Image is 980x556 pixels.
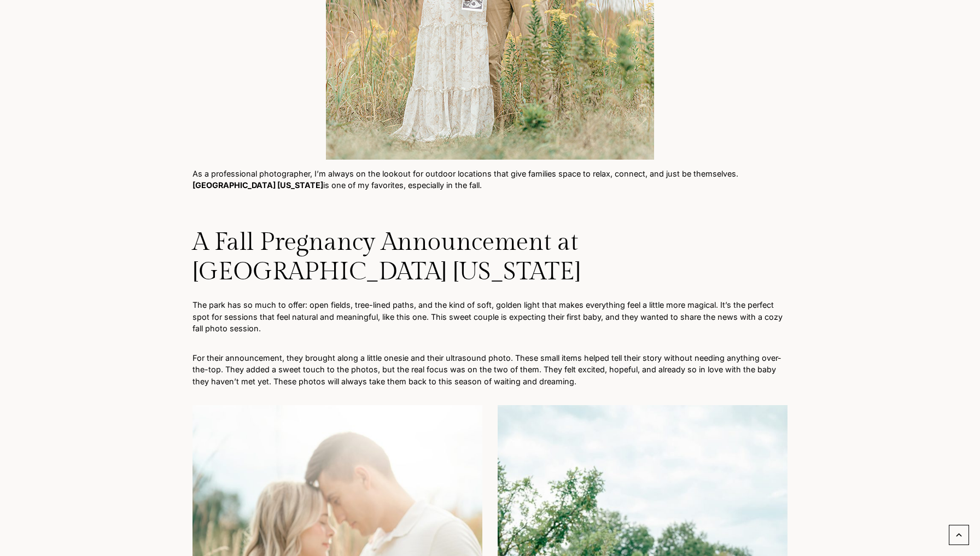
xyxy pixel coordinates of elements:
p: As a professional photographer, I’m always on the lookout for outdoor locations that give familie... [192,168,787,191]
strong: [GEOGRAPHIC_DATA] [US_STATE] [192,180,323,190]
p: The park has so much to offer: open fields, tree-lined paths, and the kind of soft, golden light ... [192,299,787,335]
a: Scroll to top [949,525,969,545]
p: For their announcement, they brought along a little onesie and their ultrasound photo. These smal... [192,352,787,388]
h2: A Fall Pregnancy Announcement at [GEOGRAPHIC_DATA] [US_STATE] [192,228,787,287]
